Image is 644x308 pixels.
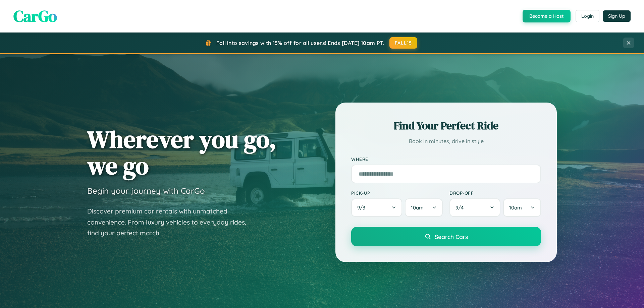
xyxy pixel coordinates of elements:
[351,227,541,246] button: Search Cars
[503,198,541,217] button: 10am
[435,233,468,240] span: Search Cars
[449,198,500,217] button: 9/4
[523,10,571,22] button: Become a Host
[351,198,402,217] button: 9/3
[603,10,631,22] button: Sign Up
[351,136,541,146] p: Book in minutes, drive in style
[87,206,255,239] p: Discover premium car rentals with unmatched convenience. From luxury vehicles to everyday rides, ...
[449,190,541,196] label: Drop-off
[351,190,443,196] label: Pick-up
[405,198,443,217] button: 10am
[509,204,522,211] span: 10am
[455,204,467,211] span: 9 / 4
[357,204,369,211] span: 9 / 3
[13,5,57,27] span: CarGo
[87,186,205,196] h3: Begin your journey with CarGo
[351,118,541,133] h2: Find Your Perfect Ride
[411,204,424,211] span: 10am
[87,126,276,179] h1: Wherever you go, we go
[216,40,384,46] span: Fall into savings with 15% off for all users! Ends [DATE] 10am PT.
[389,37,418,49] button: FALL15
[576,10,599,22] button: Login
[351,156,541,162] label: Where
